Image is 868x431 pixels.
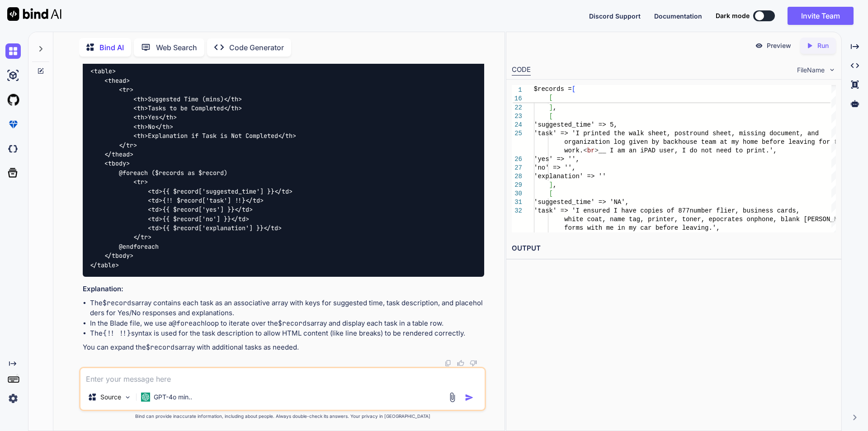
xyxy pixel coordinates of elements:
[172,319,205,328] code: @foreach
[534,207,689,214] span: 'task' => 'I ensured I have copies of 877
[553,104,557,111] span: ,
[754,138,845,146] span: e before leaving for the
[589,11,641,21] button: Discord Support
[7,7,61,21] img: Bind AI
[599,147,777,154] span: __ I am an iPAD user, I do not need to print.',
[5,43,21,59] img: chat
[512,112,522,121] div: 23
[512,172,522,181] div: 28
[5,391,21,406] img: settings
[828,66,836,74] img: chevron down
[512,95,522,103] span: 16
[512,155,522,164] div: 26
[512,129,522,138] div: 25
[447,392,458,403] img: attachment
[90,318,484,329] li: In the Blade file, we use a loop to iterate over the array and display each task in a table row.
[534,85,572,93] span: $records =
[5,92,21,108] img: githubLight
[124,393,132,401] img: Pick Models
[589,12,641,20] span: Discord Support
[549,104,552,111] span: ]
[146,343,179,352] code: $records
[564,216,754,223] span: white coat, name tag, printer, toner, epocrates on
[141,393,150,402] img: GPT-4o mini
[587,147,594,154] span: br
[788,7,854,25] button: Invite Team
[549,190,552,197] span: [
[278,319,311,328] code: $records
[534,121,618,128] span: 'suggested_time' => 5,
[457,360,464,367] img: like
[90,66,296,270] code: <table> <thead> <tr> <th>Suggested Time (mins)</th> <th>Tasks to be Completed</th> <th>Yes</th> <...
[534,173,606,180] span: 'explanation' => ''
[512,181,522,189] div: 29
[754,216,868,223] span: phone, blank [PERSON_NAME] act
[534,95,606,103] span: 'explanation' => ''
[716,11,750,20] span: Dark mode
[512,86,522,95] span: 1
[564,138,754,146] span: organization log given by backhouse team at my hom
[534,130,689,137] span: 'task' => 'I printed the walk sheet, post
[549,181,552,189] span: ]
[564,147,583,154] span: work.
[583,147,587,154] span: <
[100,393,121,402] p: Source
[512,198,522,207] div: 31
[512,164,522,172] div: 27
[689,130,819,137] span: round sheet, missing document, and
[156,42,197,53] p: Web Search
[90,298,484,318] li: The array contains each task as an associative array with keys for suggested time, task descripti...
[512,65,531,76] div: CODE
[534,156,580,163] span: 'yes' => '',
[83,284,484,294] h3: Explanation:
[103,329,131,338] code: {!! !!}
[79,413,486,420] p: Bind can provide inaccurate information, including about people. Always double-check its answers....
[654,12,702,20] span: Documentation
[5,68,21,83] img: ai-studio
[83,342,484,353] p: You can expand the array with additional tasks as needed.
[689,207,800,214] span: number flier, business cards,
[549,113,552,120] span: [
[103,298,135,308] code: $records
[654,11,702,21] button: Documentation
[512,104,522,112] div: 22
[534,199,629,206] span: 'suggested_time' => 'NA',
[512,207,522,215] div: 32
[90,328,484,339] li: The syntax is used for the task description to allow HTML content (like line breaks) to be render...
[767,41,791,50] p: Preview
[5,141,21,156] img: darkCloudIdeIcon
[572,85,576,93] span: [
[5,117,21,132] img: premium
[229,42,284,53] p: Code Generator
[817,41,829,50] p: Run
[99,42,124,53] p: Bind AI
[506,238,841,259] h2: OUTPUT
[553,181,557,189] span: ,
[564,224,720,232] span: forms with me in my car before leaving.',
[512,189,522,198] div: 30
[465,393,474,402] img: icon
[594,147,598,154] span: >
[154,393,192,402] p: GPT-4o min..
[470,360,477,367] img: dislike
[549,94,552,101] span: [
[512,121,522,129] div: 24
[797,66,825,75] span: FileName
[755,42,763,50] img: preview
[534,164,576,171] span: 'no' => '',
[444,360,452,367] img: copy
